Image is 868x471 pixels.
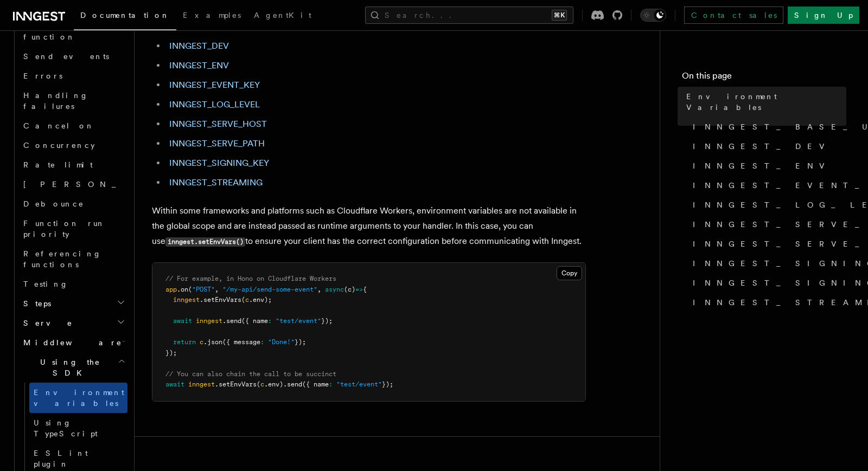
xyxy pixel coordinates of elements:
button: Toggle dark mode [640,9,666,22]
span: c [260,380,264,388]
span: async [325,286,344,293]
span: c [200,338,203,346]
span: Debounce [23,199,84,208]
a: Using TypeScript [29,413,127,443]
span: ({ message [222,338,260,346]
span: app [165,286,177,293]
span: Steps [19,298,51,309]
span: Middleware [19,337,122,348]
span: inngest [188,380,215,388]
span: .on [177,286,188,293]
span: { [363,286,367,293]
a: Sign Up [788,7,859,24]
span: "/my-api/send-some-event" [222,286,317,293]
span: , [317,286,321,293]
span: "test/event" [336,380,382,388]
button: Copy [557,266,582,280]
span: Environment Variables [686,91,846,113]
span: .setEnvVars [215,380,257,388]
kbd: ⌘K [552,10,567,21]
span: "test/event" [276,317,321,325]
a: Function run priority [19,214,127,244]
a: INNGEST_DEV [169,41,229,51]
span: Handling failures [23,91,88,111]
span: ({ name [302,380,329,388]
span: .setEnvVars [200,296,241,304]
span: .send [283,380,302,388]
button: Search...⌘K [365,7,573,24]
span: .json [203,338,222,346]
a: INNGEST_SIGNING_KEY [688,254,846,273]
span: ({ name [241,317,268,325]
a: INNGEST_ENV [169,60,229,70]
a: Handling failures [19,86,127,116]
span: .env) [264,380,283,388]
span: Environment variables [34,388,124,408]
a: INNGEST_SERVE_HOST [169,119,267,129]
a: INNGEST_SERVE_PATH [688,234,846,254]
a: INNGEST_LOG_LEVEL [688,195,846,215]
a: Contact sales [684,7,783,24]
span: INNGEST_DEV [693,141,831,152]
a: Documentation [74,3,176,30]
a: Environment variables [29,383,127,413]
span: c [245,296,249,304]
span: (c) [344,286,355,293]
span: : [260,338,264,346]
button: Steps [19,294,127,313]
span: "POST" [192,286,215,293]
span: Serve [19,318,73,328]
span: Referencing functions [23,249,101,269]
span: }); [165,349,177,357]
button: Middleware [19,333,127,352]
span: [PERSON_NAME] [23,180,182,189]
a: INNGEST_SERVE_HOST [688,215,846,234]
span: await [165,380,184,388]
span: // You can also chain the call to be succinct [165,370,336,378]
a: INNGEST_STREAMING [169,177,263,188]
span: await [173,317,192,325]
span: }); [321,317,333,325]
span: }); [295,338,306,346]
a: [PERSON_NAME] [19,175,127,194]
span: Using TypeScript [34,418,98,438]
h4: On this page [682,69,846,87]
span: ESLint plugin [34,449,88,468]
span: "Done!" [268,338,295,346]
span: Function run priority [23,219,105,238]
span: Send events [23,52,109,61]
a: Errors [19,66,127,86]
span: Errors [23,72,62,80]
a: Environment Variables [682,87,846,117]
a: Create a function [19,16,127,47]
span: .send [222,317,241,325]
a: Send events [19,47,127,66]
span: ( [188,286,192,293]
a: INNGEST_SIGNING_KEY [169,158,269,168]
a: INNGEST_EVENT_KEY [169,80,260,90]
span: Examples [183,11,241,20]
span: Documentation [80,11,170,20]
span: inngest [196,317,222,325]
a: INNGEST_BASE_URL [688,117,846,137]
span: // For example, in Hono on Cloudflare Workers [165,275,336,282]
span: return [173,338,196,346]
a: Concurrency [19,136,127,155]
span: Cancel on [23,121,94,130]
a: Examples [176,3,247,29]
a: Rate limit [19,155,127,175]
button: Serve [19,313,127,333]
span: AgentKit [254,11,311,20]
a: INNGEST_DEV [688,137,846,156]
span: inngest [173,296,200,304]
a: Referencing functions [19,244,127,274]
a: AgentKit [247,3,318,29]
a: INNGEST_LOG_LEVEL [169,99,260,109]
span: Using the SDK [19,357,118,378]
a: INNGEST_SIGNING_KEY_FALLBACK [688,273,846,293]
span: Concurrency [23,141,95,150]
span: ( [257,380,260,388]
span: }); [382,380,393,388]
span: .env); [249,296,272,304]
span: : [329,380,333,388]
